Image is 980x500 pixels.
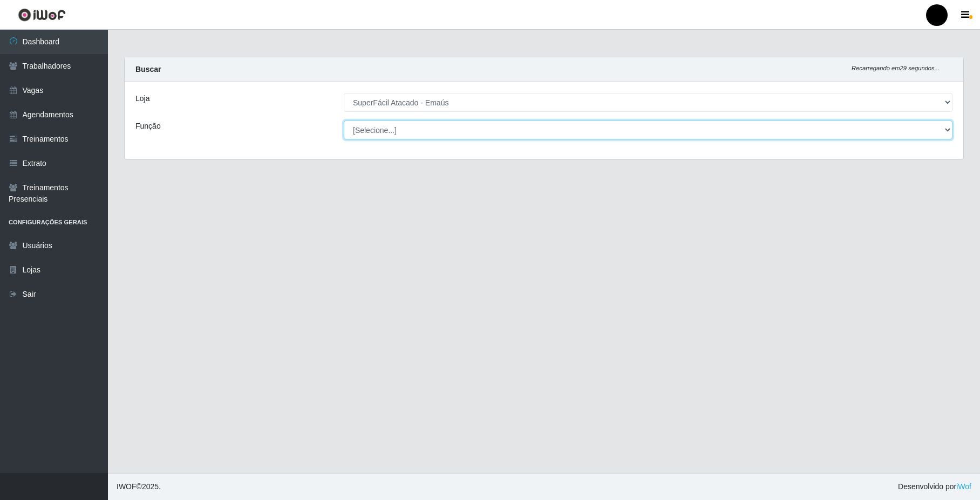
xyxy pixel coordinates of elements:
label: Loja [135,93,149,104]
strong: Buscar [135,65,161,74]
i: Recarregando em 29 segundos... [852,65,940,71]
span: Desenvolvido por [898,481,971,492]
a: iWof [956,482,971,491]
img: CoreUI Logo [18,8,66,22]
span: IWOF [117,482,137,491]
label: Função [135,121,161,132]
span: © 2025 . [117,481,161,492]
